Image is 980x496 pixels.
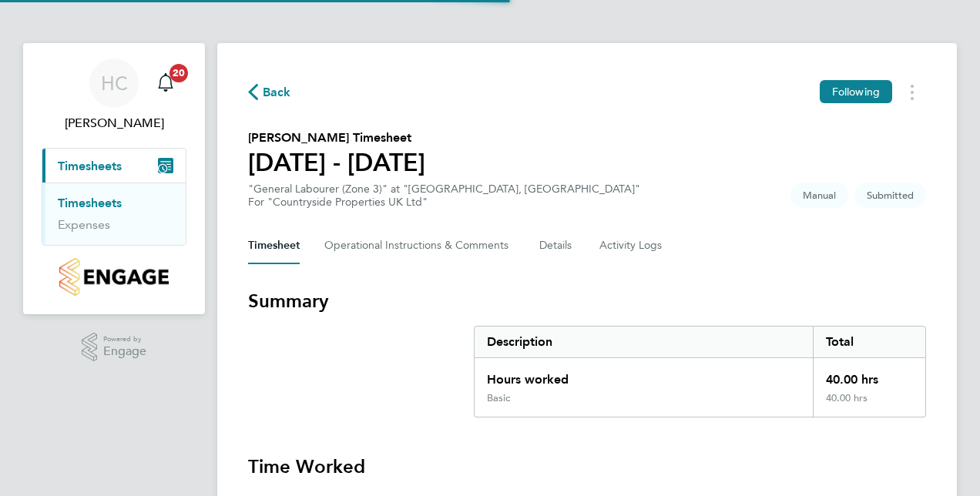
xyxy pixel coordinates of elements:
[58,196,122,210] a: Timesheets
[832,85,880,99] span: Following
[487,392,510,404] div: Basic
[42,114,186,132] span: Hannah Cornford
[248,289,926,313] h3: Summary
[475,327,813,357] div: Description
[813,392,925,417] div: 40.00 hrs
[854,183,926,208] span: This timesheet is Submitted.
[248,227,300,264] button: Timesheet
[820,80,892,103] button: Following
[59,258,168,296] img: countryside-properties-logo-retina.png
[790,183,848,208] span: This timesheet was manually created.
[898,80,926,104] button: Timesheets Menu
[248,129,425,147] h2: [PERSON_NAME] Timesheet
[42,183,186,245] div: Timesheets
[324,227,515,264] button: Operational Instructions & Comments
[248,183,640,209] div: "General Labourer (Zone 3)" at "[GEOGRAPHIC_DATA], [GEOGRAPHIC_DATA]"
[42,149,186,183] button: Timesheets
[42,59,186,132] a: HC[PERSON_NAME]
[169,64,188,82] span: 20
[150,59,181,108] a: 20
[82,333,147,362] a: Powered byEngage
[58,217,110,232] a: Expenses
[248,82,291,102] button: Back
[813,327,925,357] div: Total
[263,83,291,102] span: Back
[103,333,146,346] span: Powered by
[103,345,146,358] span: Engage
[248,454,926,479] h3: Time Worked
[42,258,186,296] a: Go to home page
[101,73,128,93] span: HC
[474,326,926,417] div: Summary
[248,196,640,209] div: For "Countryside Properties UK Ltd"
[475,358,813,392] div: Hours worked
[599,227,664,264] button: Activity Logs
[539,227,575,264] button: Details
[248,147,425,178] h1: [DATE] - [DATE]
[23,43,205,314] nav: Main navigation
[58,159,122,173] span: Timesheets
[813,358,925,392] div: 40.00 hrs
